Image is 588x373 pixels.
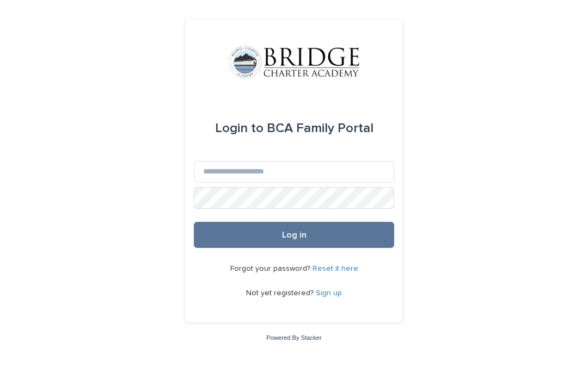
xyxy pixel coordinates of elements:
a: Powered By Stacker [266,334,321,341]
a: Reset it here [313,265,358,272]
button: Log in [194,222,394,248]
span: Login to [215,122,264,135]
a: Sign up [316,289,342,297]
span: Not yet registered? [246,289,316,297]
div: BCA Family Portal [215,113,373,144]
span: Log in [282,231,307,239]
span: Forgot your password? [230,265,313,272]
img: V1C1m3IdTEidaUdm9Hs0 [229,46,359,78]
